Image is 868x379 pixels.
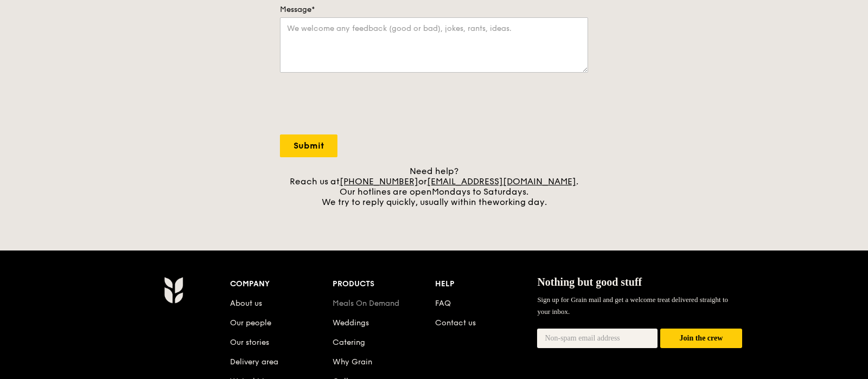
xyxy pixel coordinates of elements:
div: Company [230,277,333,292]
a: Why Grain [333,357,372,367]
a: Our people [230,318,271,327]
img: Grain [164,277,183,304]
a: FAQ [435,299,451,308]
a: [PHONE_NUMBER] [340,176,418,187]
input: Non-spam email address [537,329,658,348]
div: Help [435,277,538,292]
a: Meals On Demand [333,299,399,308]
iframe: reCAPTCHA [280,83,445,126]
a: Our stories [230,338,269,347]
button: Join the crew [660,329,742,349]
a: About us [230,299,262,308]
a: Contact us [435,318,476,327]
span: Sign up for Grain mail and get a welcome treat delivered straight to your inbox. [537,296,728,316]
input: Submit [280,134,337,157]
div: Products [333,277,435,292]
a: [EMAIL_ADDRESS][DOMAIN_NAME] [427,176,576,187]
label: Message* [280,4,588,15]
div: Need help? Reach us at or . Our hotlines are open We try to reply quickly, usually within the [280,166,588,207]
a: Catering [333,338,365,347]
a: Delivery area [230,357,278,367]
a: Weddings [333,318,369,327]
span: Mondays to Saturdays. [432,187,528,197]
span: working day. [493,197,547,207]
span: Nothing but good stuff [537,276,642,288]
